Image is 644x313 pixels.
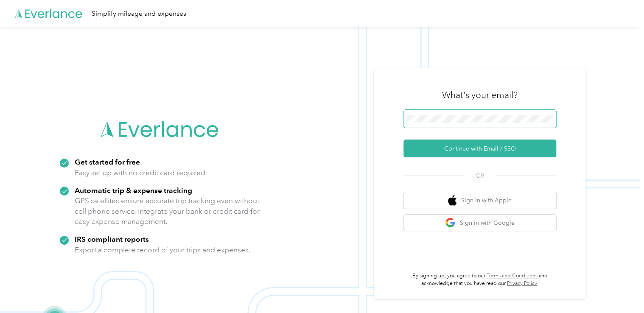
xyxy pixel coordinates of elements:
p: Export a complete record of your trips and expenses. [75,245,250,255]
div: Simplify mileage and expenses [92,8,186,19]
p: Easy set up with no credit card required [75,168,205,178]
span: OR [465,171,495,180]
strong: Get started for free [75,157,140,166]
img: google logo [445,218,456,228]
strong: IRS compliant reports [75,235,149,243]
img: apple logo [448,195,456,206]
p: GPS satellites ensure accurate trip tracking even without cell phone service. Integrate your bank... [75,196,260,227]
a: Terms and Conditions [487,273,538,279]
button: Continue with Email / SSO [403,140,556,157]
p: By signing up, you agree to our and acknowledge that you have read our . [403,272,556,287]
button: google logoSign in with Google [403,215,556,231]
strong: Automatic trip & expense tracking [75,186,192,195]
button: apple logoSign in with Apple [403,192,556,209]
a: Privacy Policy [507,280,537,287]
h3: What's your email? [442,89,518,101]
